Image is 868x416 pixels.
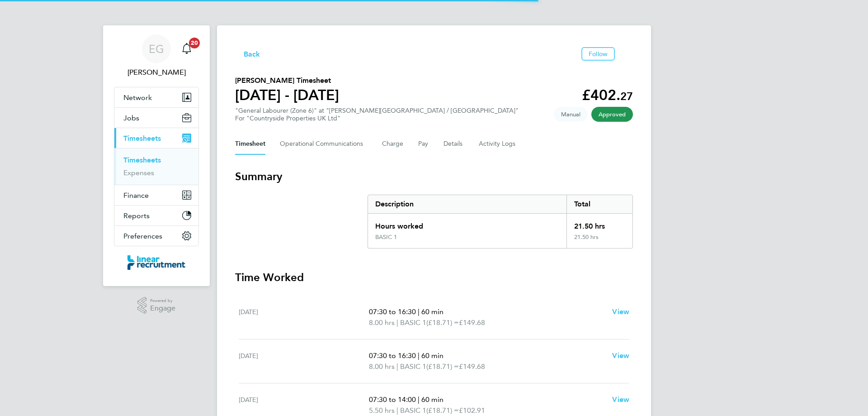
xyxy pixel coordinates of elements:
div: Timesheets [114,148,198,185]
button: Network [114,87,198,107]
span: | [418,395,420,404]
span: 07:30 to 16:30 [369,307,416,316]
span: £149.68 [459,362,485,371]
button: Timesheet [235,133,265,155]
span: Engage [150,305,175,312]
a: View [612,394,629,405]
span: (£18.71) = [426,406,459,415]
span: Back [244,49,260,60]
span: Timesheets [123,134,161,143]
a: View [612,350,629,361]
img: linearrecruitment-logo-retina.png [127,255,185,270]
span: 20 [189,38,200,48]
div: Description [368,195,566,213]
span: 60 min [421,395,443,404]
span: View [612,307,629,316]
span: (£18.71) = [426,362,459,371]
nav: Main navigation [103,25,210,286]
a: Timesheets [123,156,161,164]
button: Charge [382,133,404,155]
div: Total [566,195,632,213]
span: Follow [589,50,608,58]
span: 07:30 to 14:00 [369,395,416,404]
span: 8.00 hrs [369,318,395,327]
div: [DATE] [239,394,369,416]
button: Reports [114,206,198,225]
span: Jobs [123,114,139,122]
span: EG [149,43,164,55]
span: Preferences [123,232,162,240]
span: View [612,395,629,404]
span: £102.91 [459,406,485,415]
button: Timesheets Menu [618,52,633,56]
div: [DATE] [239,350,369,372]
app-decimal: £402. [582,86,633,104]
span: £149.68 [459,318,485,327]
span: BASIC 1 [400,361,426,372]
a: 20 [178,34,196,63]
a: Expenses [123,168,154,177]
button: Operational Communications [280,133,368,155]
span: 60 min [421,307,443,316]
span: | [396,406,398,415]
span: | [418,351,420,360]
span: BASIC 1 [400,317,426,328]
span: Reports [123,211,150,220]
button: Pay [418,133,429,155]
h2: [PERSON_NAME] Timesheet [235,75,339,86]
a: Go to home page [114,255,199,270]
span: This timesheet was manually created. [554,107,588,122]
span: 07:30 to 16:30 [369,351,416,360]
div: 21.50 hrs [566,234,632,248]
button: Finance [114,185,198,205]
span: BASIC 1 [400,405,426,416]
h1: [DATE] - [DATE] [235,86,339,104]
div: Hours worked [368,214,566,234]
span: View [612,351,629,360]
div: "General Labourer (Zone 6)" at "[PERSON_NAME][GEOGRAPHIC_DATA] / [GEOGRAPHIC_DATA]" [235,107,519,122]
span: Eshanthi Goonetilleke [114,67,199,78]
button: Details [443,133,464,155]
button: Jobs [114,108,198,128]
span: Network [123,93,152,102]
span: 5.50 hrs [369,406,395,415]
span: (£18.71) = [426,318,459,327]
span: 27 [620,90,633,103]
div: BASIC 1 [375,234,397,241]
div: [DATE] [239,306,369,328]
span: | [418,307,420,316]
a: EG[PERSON_NAME] [114,34,199,78]
button: Preferences [114,226,198,246]
div: 21.50 hrs [566,214,632,234]
span: | [396,362,398,371]
span: This timesheet has been approved. [591,107,633,122]
span: Finance [123,191,149,200]
div: Summary [368,195,633,249]
span: Powered by [150,297,175,305]
span: 8.00 hrs [369,362,395,371]
button: Back [235,48,260,59]
button: Activity Logs [479,133,517,155]
h3: Summary [235,169,633,184]
button: Follow [581,47,615,61]
h3: Time Worked [235,270,633,285]
span: | [396,318,398,327]
button: Timesheets [114,128,198,148]
a: View [612,306,629,317]
a: Powered byEngage [137,297,176,314]
span: 60 min [421,351,443,360]
div: For "Countryside Properties UK Ltd" [235,115,519,122]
